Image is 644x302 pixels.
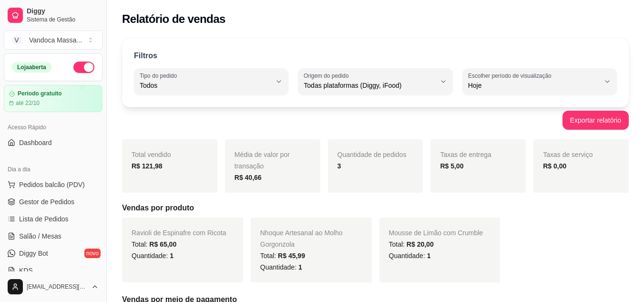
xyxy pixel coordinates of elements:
[543,162,566,170] strong: R$ 0,00
[440,162,463,170] strong: R$ 5,00
[235,151,290,170] span: Média de valor por transação
[4,246,102,261] a: Diggy Botnovo
[12,62,51,73] div: Loja aberta
[12,35,21,45] span: V
[132,252,174,260] span: Quantidade:
[389,252,431,260] span: Quantidade:
[4,85,102,112] a: Período gratuitoaté 22/10
[134,50,157,62] p: Filtros
[170,252,174,260] span: 1
[4,211,102,227] a: Lista de Pedidos
[298,263,302,271] span: 1
[122,11,225,27] h2: Relatório de vendas
[149,240,176,248] span: R$ 65,00
[278,252,305,260] span: R$ 45,99
[29,35,82,45] div: Vandoca Massa ...
[132,240,176,248] span: Total:
[19,197,74,207] span: Gestor de Pedidos
[4,275,102,298] button: [EMAIL_ADDRESS][DOMAIN_NAME]
[4,162,102,177] div: Dia a dia
[134,68,288,95] button: Tipo do pedidoTodos
[16,99,40,107] article: até 22/10
[4,194,102,209] a: Gestor de Pedidos
[468,72,554,80] label: Escolher período de visualização
[132,229,226,237] span: Ravioli de Espinafre com Ricota
[337,162,341,170] strong: 3
[4,4,102,27] a: DiggySistema de Gestão
[4,120,102,135] div: Acesso Rápido
[235,174,262,181] strong: R$ 40,66
[562,111,629,130] button: Exportar relatório
[260,229,343,248] span: Nhoque Artesanal ao Molho Gorgonzola
[389,240,434,248] span: Total:
[73,62,94,73] button: Alterar Status
[440,151,491,158] span: Taxas de entrega
[27,7,99,16] span: Diggy
[4,229,102,244] a: Salão / Mesas
[462,68,617,95] button: Escolher período de visualizaçãoHoje
[298,68,452,95] button: Origem do pedidoTodas plataformas (Diggy, iFood)
[4,263,102,278] a: KDS
[122,202,629,214] h5: Vendas por produto
[427,252,431,260] span: 1
[27,16,99,23] span: Sistema de Gestão
[260,252,305,260] span: Total:
[140,72,180,80] label: Tipo do pedido
[132,162,163,170] strong: R$ 121,98
[304,81,435,90] span: Todas plataformas (Diggy, iFood)
[19,249,48,258] span: Diggy Bot
[19,138,52,147] span: Dashboard
[4,31,102,50] button: Select a team
[389,229,483,237] span: Mousse de Limão com Crumble
[304,72,352,80] label: Origem do pedido
[19,180,85,189] span: Pedidos balcão (PDV)
[27,283,87,291] span: [EMAIL_ADDRESS][DOMAIN_NAME]
[140,81,271,90] span: Todos
[468,81,600,90] span: Hoje
[337,151,407,158] span: Quantidade de pedidos
[4,177,102,192] button: Pedidos balcão (PDV)
[19,231,61,241] span: Salão / Mesas
[4,135,102,150] a: Dashboard
[407,240,434,248] span: R$ 20,00
[19,266,33,275] span: KDS
[543,151,593,158] span: Taxas de serviço
[18,90,62,97] article: Período gratuito
[19,214,69,224] span: Lista de Pedidos
[260,263,302,271] span: Quantidade:
[132,151,171,158] span: Total vendido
